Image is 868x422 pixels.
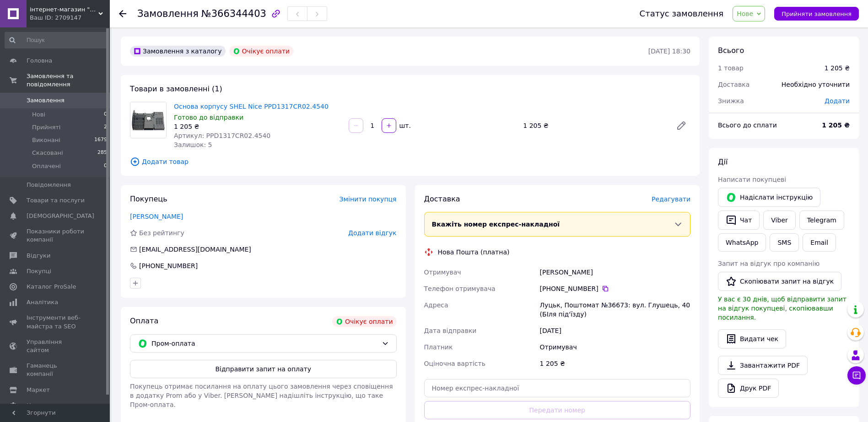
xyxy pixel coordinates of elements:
[27,212,94,220] span: [DEMOGRAPHIC_DATA]
[151,338,378,348] span: Пром-оплата
[174,103,329,110] a: Основа корпусу SHEL Nice PPD1317CR02.4540
[718,81,749,88] span: Доставка
[27,314,85,330] span: Інструменти веб-майстра та SEO
[174,122,341,131] div: 1 205 ₴
[27,401,73,410] span: Налаштування
[424,379,691,397] input: Номер експрес-накладної
[648,47,690,55] time: [DATE] 18:30
[32,111,45,119] span: Нові
[32,123,60,132] span: Прийняті
[640,9,724,18] div: Статус замовлення
[718,121,777,129] span: Всього до сплати
[424,360,485,367] span: Оціночна вартість
[432,221,560,228] span: Вкажіть номер експрес-накладної
[718,176,786,183] span: Написати покупцеві
[348,229,396,237] span: Додати відгук
[718,64,744,72] span: 1 товар
[424,269,461,276] span: Отримувач
[139,229,184,237] span: Без рейтингу
[825,63,850,73] div: 1 205 ₴
[32,162,61,170] span: Оплачені
[104,123,107,132] span: 2
[825,97,850,105] span: Додати
[119,9,126,18] div: Повернутися назад
[847,366,866,385] button: Чат з покупцем
[718,188,820,207] button: Надіслати інструкцію
[27,227,85,244] span: Показники роботи компанії
[652,195,690,203] span: Редагувати
[424,195,460,203] span: Доставка
[27,386,50,394] span: Маркет
[201,8,266,19] span: №366344403
[332,316,397,327] div: Очікує оплати
[774,7,859,21] button: Прийняти замовлення
[340,195,397,203] span: Змінити покупця
[737,10,753,17] span: Нове
[718,379,779,398] a: Друк PDF
[104,111,107,119] span: 0
[718,233,766,252] a: WhatsApp
[540,284,690,293] div: [PHONE_NUMBER]
[822,121,850,129] b: 1 205 ₴
[538,339,692,355] div: Отримувач
[30,14,110,22] div: Ваш ID: 2709147
[27,298,58,306] span: Аналітика
[424,301,448,309] span: Адреса
[718,329,786,348] button: Видати чек
[32,149,63,157] span: Скасовані
[538,264,692,280] div: [PERSON_NAME]
[130,46,226,57] div: Замовлення з каталогу
[130,316,158,325] span: Оплата
[27,267,51,275] span: Покупці
[32,136,60,144] span: Виконані
[782,11,852,17] span: Прийняти замовлення
[718,46,744,55] span: Всього
[718,356,808,375] a: Завантажити PDF
[130,84,222,93] span: Товари в замовленні (1)
[174,114,243,121] span: Готово до відправки
[436,248,512,257] div: Нова Пошта (платна)
[139,246,251,253] span: [EMAIL_ADDRESS][DOMAIN_NAME]
[718,272,841,291] button: Скопіювати запит на відгук
[538,355,692,372] div: 1 205 ₴
[97,149,107,157] span: 285
[763,211,795,230] a: Viber
[229,46,294,57] div: Очікує оплати
[27,196,85,205] span: Товари та послуги
[519,119,669,132] div: 1 205 ₴
[672,116,690,135] a: Редагувати
[27,96,65,105] span: Замовлення
[718,260,819,267] span: Запит на відгук про компанію
[770,233,799,252] button: SMS
[27,57,52,65] span: Головна
[27,362,85,378] span: Гаманець компанії
[424,285,496,292] span: Телефон отримувача
[30,5,98,14] span: інтернет-магазин "AV Gate"
[27,283,76,291] span: Каталог ProSale
[130,195,167,203] span: Покупець
[27,252,50,260] span: Відгуки
[718,295,846,321] span: У вас є 30 днів, щоб відправити запит на відгук покупцеві, скопіювавши посилання.
[130,213,183,220] a: [PERSON_NAME]
[27,72,110,89] span: Замовлення та повідомлення
[130,360,397,378] button: Відправити запит на оплату
[130,383,393,408] span: Покупець отримає посилання на оплату цього замовлення через сповіщення в додатку Prom або у Viber...
[799,211,844,230] a: Telegram
[27,338,85,354] span: Управління сайтом
[397,121,412,130] div: шт.
[424,327,477,334] span: Дата відправки
[424,343,453,351] span: Платник
[94,136,107,144] span: 1679
[174,132,270,139] span: Артикул: PPD1317CR02.4540
[776,74,855,95] div: Необхідно уточнити
[130,157,690,167] span: Додати товар
[718,158,728,166] span: Дії
[104,162,107,170] span: 0
[137,8,199,19] span: Замовлення
[5,32,108,48] input: Пошук
[174,141,212,148] span: Залишок: 5
[803,233,836,252] button: Email
[538,297,692,322] div: Луцьк, Поштомат №36673: вул. Глушець, 40 (БІля під'їзду)
[138,261,199,270] div: [PHONE_NUMBER]
[27,181,71,189] span: Повідомлення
